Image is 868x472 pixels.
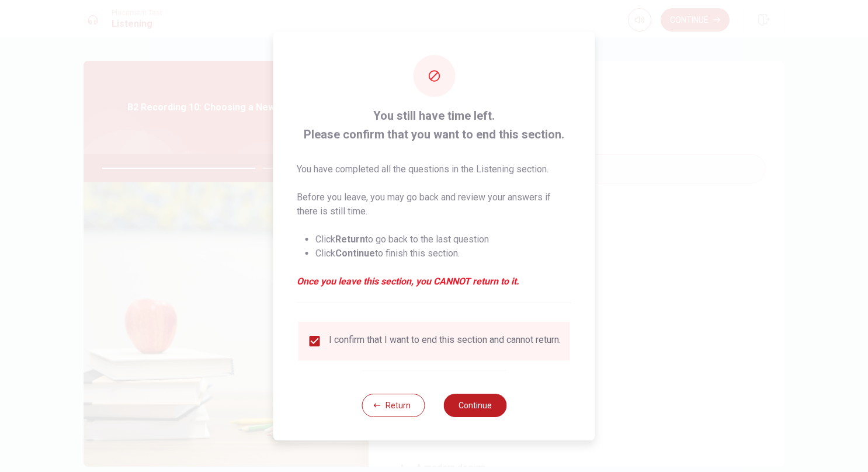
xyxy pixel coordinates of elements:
em: Once you leave this section, you CANNOT return to it. [297,275,572,289]
button: Continue [443,394,506,417]
p: You have completed all the questions in the Listening section. [297,162,572,176]
li: Click to finish this section. [315,247,572,261]
div: I confirm that I want to end this section and cannot return. [329,334,561,348]
span: You still have time left. Please confirm that you want to end this section. [297,106,572,144]
strong: Continue [335,248,375,259]
button: Return [362,394,425,417]
li: Click to go back to the last question [315,232,572,247]
p: Before you leave, you may go back and review your answers if there is still time. [297,190,572,218]
strong: Return [335,234,365,245]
